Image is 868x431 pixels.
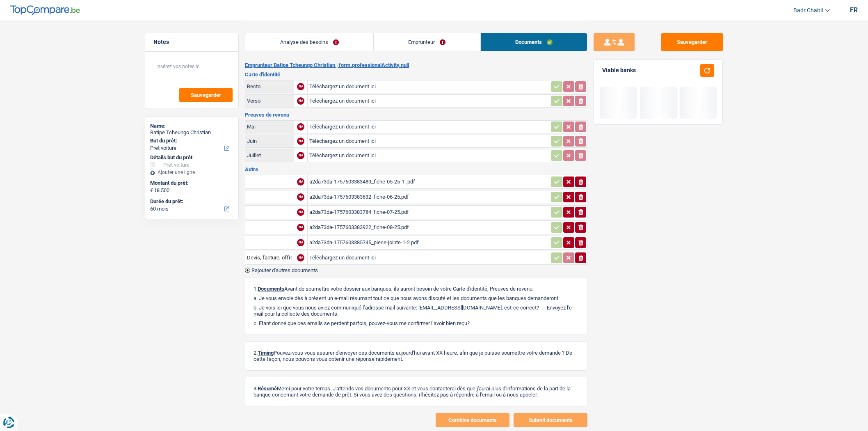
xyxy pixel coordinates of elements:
div: Batipe Tcheungo Christian [150,129,233,136]
button: Sauvegarder [661,33,723,51]
button: Submit documents [514,413,587,427]
div: Mai [247,124,292,130]
div: NA [297,193,304,201]
span: Badr Chabli [793,7,823,14]
div: Verso [247,98,292,104]
div: Recto [247,83,292,89]
div: a2da73da-1757603385745_piece-jointe-1-2.pdf [309,236,548,249]
div: NA [297,152,304,159]
div: a2da73da-1757603383922_fiche-08-25.pdf [309,221,548,234]
div: Ajouter une ligne [150,170,233,175]
p: c. Etant donné que ces emails se perdent parfois, pouvez-vous me confirmer l’avoir bien reçu? [254,320,579,326]
span: Documents [258,286,284,292]
div: NA [297,138,304,145]
div: a2da73da-1757603383632_fiche-06-25.pdf [309,191,548,203]
div: NA [297,97,304,105]
span: Timing [258,350,274,356]
div: Juin [247,138,292,144]
h2: Emprunteur Batipe Tcheungo Christian | form.professionalActivity.null [245,62,587,69]
h3: Autre [245,167,587,172]
div: NA [297,209,304,216]
a: Badr Chabli [787,4,830,17]
label: But du prêt: [150,138,232,144]
p: 1. Avant de soumettre votre dossier aux banques, ils auront besoin de votre Carte d'identité, Pre... [254,286,579,292]
div: NA [297,178,304,186]
div: Name: [150,123,233,129]
a: Analyse des besoins [245,33,373,51]
button: Sauvegarder [179,88,233,102]
label: Montant du prêt: [150,180,232,186]
span: Rajouter d'autres documents [251,268,318,273]
div: a2da73da-1757603383784_fiche-07-25.pdf [309,206,548,218]
div: Juillet [247,152,292,158]
p: 3. Merci pour votre temps. J'attends vos documents pour XX et vous contacterai dès que j'aurai p... [254,385,579,398]
div: Viable banks [602,67,636,74]
button: Rajouter d'autres documents [245,268,318,273]
h3: Preuves de revenu [245,112,587,117]
span: € [150,187,153,194]
div: Détails but du prêt [150,154,233,161]
a: Documents [481,33,587,51]
label: Durée du prêt: [150,198,232,205]
p: 2. Pouvez-vous vous assurer d'envoyer ces documents aujourd'hui avant XX heure, afin que je puiss... [254,350,579,362]
h3: Carte d'identité [245,72,587,77]
div: a2da73da-1757603383489_fiche-05-25-1-.pdf [309,176,548,188]
div: NA [297,123,304,131]
img: TopCompare Logo [10,5,80,15]
div: NA [297,239,304,246]
a: Emprunteur [374,33,480,51]
span: Résumé [258,385,277,392]
span: Sauvegarder [191,92,221,98]
div: NA [297,254,304,261]
button: Combine documents [436,413,509,427]
p: a. Je vous envoie dès à présent un e-mail résumant tout ce que nous avons discuté et les doc... [254,295,579,301]
div: fr [850,6,858,14]
div: NA [297,224,304,231]
div: NA [297,83,304,90]
h5: Notes [153,39,230,46]
p: b. Je vois ici que vous nous aviez communiqué l’adresse mail suivante: [EMAIL_ADDRESS][DOMAIN_NA... [254,305,579,317]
